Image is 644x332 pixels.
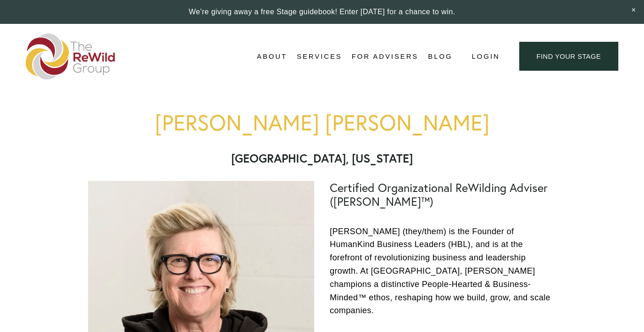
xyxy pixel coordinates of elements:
[472,51,500,63] a: Login
[231,151,413,166] strong: [GEOGRAPHIC_DATA], [US_STATE]
[519,42,618,71] a: find your stage
[428,50,452,63] a: Blog
[88,225,556,318] p: [PERSON_NAME] (they/them) is the Founder of HumanKind Business Leaders (HBL), and is at the foref...
[26,34,116,79] img: The ReWild Group
[352,50,418,63] a: For Advisers
[88,110,556,135] h1: [PERSON_NAME] [PERSON_NAME]
[257,51,287,63] span: About
[257,50,287,63] a: folder dropdown
[297,51,342,63] span: Services
[88,181,556,208] h2: Certified Organizational ReWilding Adviser ([PERSON_NAME]™)
[297,50,342,63] a: folder dropdown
